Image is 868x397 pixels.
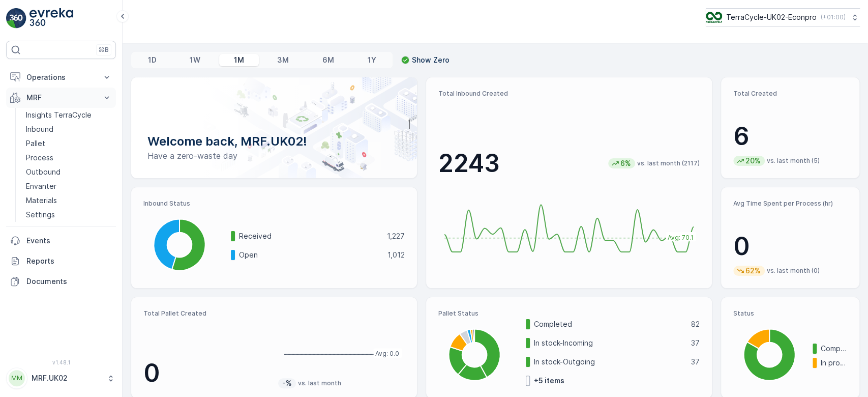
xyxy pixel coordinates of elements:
p: Completed [821,344,847,354]
p: Outbound [26,167,61,177]
p: 1D [148,55,157,65]
p: 62% [744,266,762,276]
p: 1Y [367,55,376,65]
div: MM [9,370,25,386]
p: Insights TerraCycle [26,110,92,120]
a: Outbound [22,165,116,179]
p: 2243 [438,148,500,179]
p: 20% [744,156,762,166]
p: 0 [143,358,270,388]
p: Completed [534,319,684,329]
button: Operations [6,67,116,88]
a: Events [6,231,116,251]
p: Inbound Status [143,200,405,208]
button: TerraCycle-UK02-Econpro(+01:00) [706,8,860,26]
p: Settings [26,210,55,220]
p: Avg Time Spent per Process (hr) [733,200,847,208]
p: vs. last month (5) [767,157,820,165]
a: Documents [6,271,116,292]
p: 1M [234,55,244,65]
p: Reports [26,256,112,266]
a: Inbound [22,122,116,136]
p: Materials [26,195,57,206]
p: vs. last month [298,379,341,387]
a: Pallet [22,136,116,151]
p: Events [26,236,112,246]
p: Documents [26,276,112,287]
p: Show Zero [412,55,450,65]
p: + 5 items [534,376,564,386]
p: 6% [619,158,632,168]
p: 6 [733,121,847,152]
p: MRF.UK02 [32,373,102,383]
span: v 1.48.1 [6,359,116,365]
a: Envanter [22,179,116,193]
p: MRF [26,93,96,103]
p: In progress [821,358,847,368]
p: vs. last month (2117) [637,159,700,167]
a: Reports [6,251,116,271]
p: 37 [691,357,700,367]
a: Insights TerraCycle [22,108,116,122]
p: In stock-Outgoing [534,357,684,367]
p: 1,227 [387,231,405,241]
p: 1,012 [387,250,405,260]
p: 82 [691,319,700,329]
p: Total Inbound Created [438,90,700,98]
p: Total Created [733,90,847,98]
p: 3M [277,55,289,65]
p: -% [281,378,293,388]
p: Received [239,231,380,241]
p: Welcome back, MRF.UK02! [147,133,401,150]
a: Process [22,151,116,165]
p: Open [239,250,381,260]
p: Operations [26,72,96,82]
img: logo_light-DOdMpM7g.png [29,8,73,29]
p: ( +01:00 ) [821,13,846,21]
a: Settings [22,208,116,222]
p: Inbound [26,124,53,134]
p: 6M [322,55,334,65]
p: 37 [691,338,700,348]
p: 0 [733,231,847,262]
a: Materials [22,193,116,208]
img: terracycle_logo_wKaHoWT.png [706,12,722,23]
p: ⌘B [99,46,109,54]
p: 1W [190,55,200,65]
p: Process [26,153,53,163]
p: In stock-Incoming [534,338,684,348]
p: Pallet Status [438,309,700,318]
p: Status [733,309,847,318]
p: vs. last month (0) [767,267,820,275]
p: Pallet [26,138,45,149]
p: Have a zero-waste day [147,150,401,162]
p: Total Pallet Created [143,309,270,318]
p: Envanter [26,181,56,191]
img: logo [6,8,26,29]
p: TerraCycle-UK02-Econpro [726,12,817,22]
button: MMMRF.UK02 [6,367,116,389]
button: MRF [6,88,116,108]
